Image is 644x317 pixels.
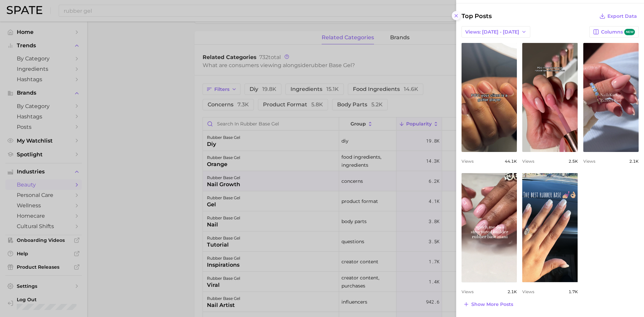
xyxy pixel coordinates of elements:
[465,29,519,35] span: Views: [DATE] - [DATE]
[471,302,513,307] span: Show more posts
[598,11,639,21] button: Export Data
[505,159,517,164] span: 44.1k
[569,159,578,164] span: 2.5k
[462,289,474,294] span: Views
[629,159,639,164] span: 2.1k
[462,11,492,21] span: Top Posts
[522,159,534,164] span: Views
[522,289,534,294] span: Views
[462,159,474,164] span: Views
[589,26,639,38] button: Columnsnew
[583,159,595,164] span: Views
[624,29,635,35] span: new
[569,289,578,294] span: 1.7k
[607,13,637,19] span: Export Data
[462,26,530,38] button: Views: [DATE] - [DATE]
[462,300,515,309] button: Show more posts
[601,29,635,35] span: Columns
[507,289,517,294] span: 2.1k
